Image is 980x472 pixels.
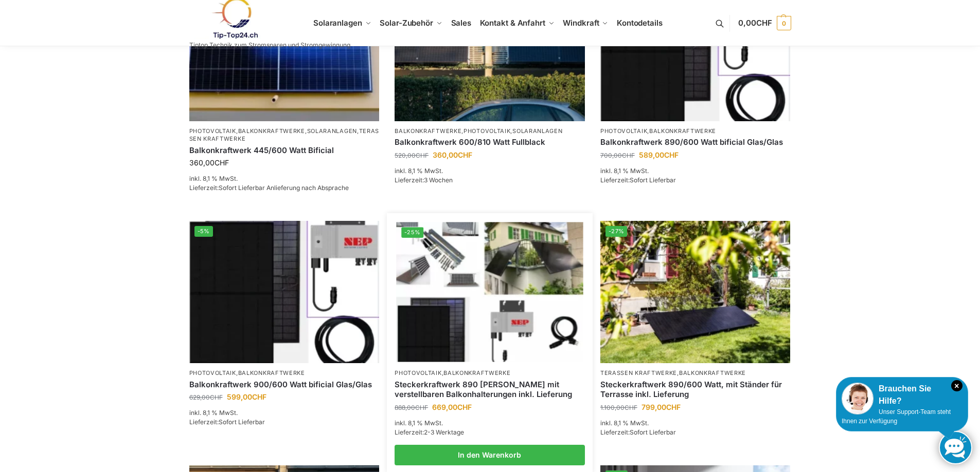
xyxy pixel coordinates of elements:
[951,380,963,391] i: Schließen
[600,221,791,363] a: -27%Steckerkraftwerk 890/600 Watt, mit Ständer für Terrasse inkl. Lieferung
[189,42,350,48] p: Tiptop Technik zum Stromsparen und Stromgewinnung
[664,150,679,159] span: CHF
[630,428,676,436] span: Sofort Lieferbar
[227,392,266,401] bdi: 599,00
[395,428,464,436] span: Lieferzeit:
[738,18,772,28] span: 0,00
[630,176,676,184] span: Sofort Lieferbar
[600,404,637,411] bdi: 1.100,00
[600,152,635,159] bdi: 700,00
[600,137,791,147] a: Balkonkraftwerk 890/600 Watt bificial Glas/Glas
[215,158,229,167] span: CHF
[480,18,545,28] span: Kontakt & Anfahrt
[219,418,265,426] span: Sofort Lieferbar
[639,150,679,159] bdi: 589,00
[189,418,265,426] span: Lieferzeit:
[189,158,229,167] bdi: 360,00
[622,152,635,159] span: CHF
[625,404,637,411] span: CHF
[396,222,583,362] a: -25%860 Watt Komplett mit Balkonhalterung
[600,419,791,428] p: inkl. 8,1 % MwSt.
[313,18,362,28] span: Solaranlagen
[600,127,791,135] p: ,
[189,221,380,363] img: Bificiales Hochleistungsmodul
[396,222,583,362] img: 860 Watt Komplett mit Balkonhalterung
[395,176,453,184] span: Lieferzeit:
[464,127,510,135] a: Photovoltaik
[395,127,461,135] a: Balkonkraftwerke
[415,404,428,411] span: CHF
[416,152,429,159] span: CHF
[380,18,433,28] span: Solar-Zubehör
[600,369,677,376] a: Terassen Kraftwerke
[666,403,681,411] span: CHF
[189,369,236,376] a: Photovoltaik
[600,428,676,436] span: Lieferzeit:
[395,369,441,376] a: Photovoltaik
[600,380,791,400] a: Steckerkraftwerk 890/600 Watt, mit Ständer für Terrasse inkl. Lieferung
[189,127,380,143] p: , , ,
[189,393,223,401] bdi: 629,00
[395,127,585,135] p: , ,
[210,393,223,401] span: CHF
[395,369,585,377] p: ,
[424,428,464,436] span: 2-3 Werktage
[189,184,349,192] span: Lieferzeit:
[563,18,599,28] span: Windkraft
[252,392,266,401] span: CHF
[189,380,380,390] a: Balkonkraftwerk 900/600 Watt bificial Glas/Glas
[189,145,380,156] a: Balkonkraftwerk 445/600 Watt Bificial
[600,166,791,176] p: inkl. 8,1 % MwSt.
[600,369,791,377] p: ,
[756,18,772,28] span: CHF
[432,403,472,411] bdi: 669,00
[617,18,663,28] span: Kontodetails
[395,419,585,428] p: inkl. 8,1 % MwSt.
[433,150,472,159] bdi: 360,00
[395,137,585,147] a: Balkonkraftwerk 600/810 Watt Fullblack
[443,369,510,376] a: Balkonkraftwerke
[189,408,380,418] p: inkl. 8,1 % MwSt.
[600,176,676,184] span: Lieferzeit:
[424,176,453,184] span: 3 Wochen
[679,369,746,376] a: Balkonkraftwerke
[395,445,585,465] a: In den Warenkorb legen: „Steckerkraftwerk 890 Watt mit verstellbaren Balkonhalterungen inkl. Lief...
[219,184,349,192] span: Sofort Lieferbar Anlieferung nach Absprache
[777,16,791,30] span: 0
[189,369,380,377] p: ,
[189,174,380,183] p: inkl. 8,1 % MwSt.
[457,403,472,411] span: CHF
[842,408,951,425] span: Unser Support-Team steht Ihnen zur Verfügung
[307,127,357,135] a: Solaranlagen
[189,127,236,135] a: Photovoltaik
[451,18,472,28] span: Sales
[512,127,562,135] a: Solaranlagen
[642,403,681,411] bdi: 799,00
[649,127,716,135] a: Balkonkraftwerke
[395,152,429,159] bdi: 520,00
[238,369,305,376] a: Balkonkraftwerke
[189,127,380,142] a: Terassen Kraftwerke
[189,221,380,363] a: -5%Bificiales Hochleistungsmodul
[395,404,428,411] bdi: 888,00
[600,127,647,135] a: Photovoltaik
[238,127,305,135] a: Balkonkraftwerke
[600,221,791,363] img: Steckerkraftwerk 890/600 Watt, mit Ständer für Terrasse inkl. Lieferung
[458,150,472,159] span: CHF
[842,383,963,407] div: Brauchen Sie Hilfe?
[395,380,585,400] a: Steckerkraftwerk 890 Watt mit verstellbaren Balkonhalterungen inkl. Lieferung
[842,383,874,414] img: Customer service
[395,166,585,176] p: inkl. 8,1 % MwSt.
[738,8,791,39] a: 0,00CHF 0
